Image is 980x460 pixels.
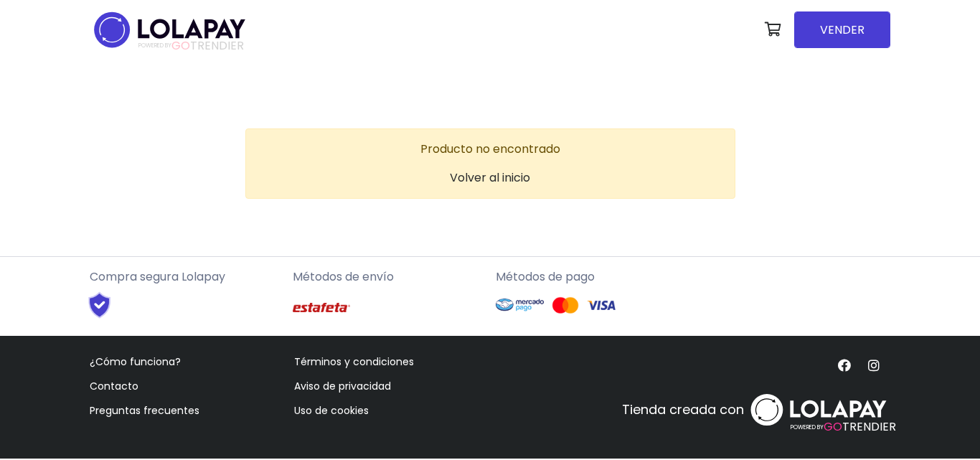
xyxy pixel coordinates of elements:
p: Métodos de pago [496,268,687,286]
img: Estafeta Logo [293,291,350,324]
a: VENDER [794,11,890,48]
a: Preguntas frecuentes [90,403,199,418]
p: Compra segura Lolapay [90,268,281,286]
img: Visa Logo [587,296,616,314]
p: Tienda creada con [622,400,744,419]
img: Shield Logo [75,291,123,319]
a: Volver al inicio [450,169,530,186]
p: Métodos de envío [293,268,484,286]
div: Producto no encontrado [245,128,735,199]
a: Aviso de privacidad [294,379,391,393]
img: logo [90,7,250,52]
a: ¿Cómo funciona? [90,355,181,369]
span: GO [824,418,842,435]
a: Contacto [90,379,138,393]
img: logo_white.svg [747,390,890,431]
a: POWERED BYGOTRENDIER [747,382,890,438]
img: Mercado Pago Logo [496,291,544,319]
img: Mastercard Logo [551,296,580,314]
span: GO [171,37,190,54]
span: TRENDIER [138,39,244,52]
a: Términos y condiciones [294,355,414,369]
span: POWERED BY [138,42,171,50]
span: POWERED BY [791,423,824,431]
a: Uso de cookies [294,403,369,418]
span: TRENDIER [791,418,896,436]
